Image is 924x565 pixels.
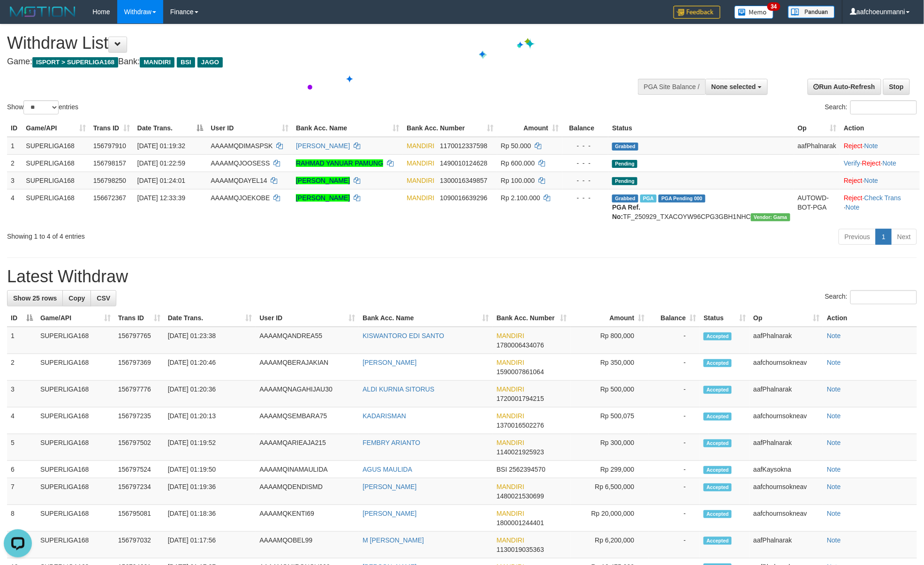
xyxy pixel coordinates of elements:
[137,159,185,167] span: [DATE] 01:22:59
[827,439,841,446] a: Note
[840,189,920,225] td: · ·
[114,381,164,407] td: 156797776
[612,177,637,185] span: Pending
[704,483,732,491] span: Accepted
[256,532,359,558] td: AAAAMQOBEL99
[750,478,823,505] td: aafchournsokneav
[37,407,114,434] td: SUPERLIGA168
[256,434,359,461] td: AAAAMQARIEAJA215
[501,159,535,167] span: Rp 600.000
[497,332,524,339] span: MANDIRI
[659,195,705,203] span: PGA Pending
[164,309,256,327] th: Date Trans.: activate to sort column ascending
[704,332,732,340] span: Accepted
[825,100,917,114] label: Search:
[674,6,720,19] img: Feedback.jpg
[497,466,507,473] span: BSI
[612,203,640,220] b: PGA Ref. No:
[864,177,879,184] a: Note
[440,142,487,150] span: Copy 1170012337598 to clipboard
[114,327,164,354] td: 156797765
[7,154,22,172] td: 2
[612,143,638,151] span: Grabbed
[62,290,91,306] a: Copy
[704,537,732,545] span: Accepted
[440,159,487,167] span: Copy 1490010124628 to clipboard
[571,309,649,327] th: Amount: activate to sort column ascending
[649,309,700,327] th: Balance: activate to sort column ascending
[571,478,649,505] td: Rp 6,500,000
[164,532,256,558] td: [DATE] 01:17:56
[850,290,917,304] input: Search:
[497,368,544,376] span: Copy 1590007861064 to clipboard
[497,492,544,500] span: Copy 1480021530699 to clipboard
[497,536,524,544] span: MANDIRI
[497,519,544,527] span: Copy 1800001244401 to clipboard
[767,2,780,11] span: 34
[37,532,114,558] td: SUPERLIGA168
[164,381,256,407] td: [DATE] 01:20:36
[4,4,32,32] button: Open LiveChat chat widget
[808,79,881,95] a: Run Auto-Refresh
[501,177,535,184] span: Rp 100.000
[562,120,608,137] th: Balance
[407,177,434,184] span: MANDIRI
[22,120,89,137] th: Game/API: activate to sort column ascending
[114,478,164,505] td: 156797234
[497,510,524,517] span: MANDIRI
[68,294,85,302] span: Copy
[750,505,823,532] td: aafchournsokneav
[497,412,524,420] span: MANDIRI
[7,57,606,67] h4: Game: Bank:
[37,461,114,478] td: SUPERLIGA168
[7,354,37,381] td: 2
[844,159,860,167] a: Verify
[296,177,350,184] a: [PERSON_NAME]
[22,172,89,189] td: SUPERLIGA168
[256,354,359,381] td: AAAAMQBERAJAKIAN
[750,532,823,558] td: aafPhalnarak
[566,141,605,151] div: - - -
[750,407,823,434] td: aafchournsokneav
[750,381,823,407] td: aafPhalnarak
[566,193,605,203] div: - - -
[114,354,164,381] td: 156797369
[363,412,406,420] a: KADARISMAN
[407,142,434,150] span: MANDIRI
[7,505,37,532] td: 8
[114,505,164,532] td: 156795081
[211,194,270,202] span: AAAAMQJOEKOBE
[704,466,732,474] span: Accepted
[750,434,823,461] td: aafPhalnarak
[296,159,383,167] a: RAHMAD YANUAR PAMUNG
[211,142,273,150] span: AAAAMQDIMASPSK
[13,294,57,302] span: Show 25 rows
[497,120,562,137] th: Amount: activate to sort column ascending
[846,203,860,211] a: Note
[7,120,22,137] th: ID
[704,439,732,447] span: Accepted
[164,407,256,434] td: [DATE] 01:20:13
[207,120,292,137] th: User ID: activate to sort column ascending
[794,120,841,137] th: Op: activate to sort column ascending
[363,536,424,544] a: M [PERSON_NAME]
[571,354,649,381] td: Rp 350,000
[750,461,823,478] td: aafKaysokna
[497,395,544,402] span: Copy 1720001794215 to clipboard
[497,341,544,349] span: Copy 1780006434076 to clipboard
[37,309,114,327] th: Game/API: activate to sort column ascending
[7,327,37,354] td: 1
[827,536,841,544] a: Note
[844,177,863,184] a: Reject
[501,194,540,202] span: Rp 2.100.000
[844,142,863,150] a: Reject
[363,483,417,490] a: [PERSON_NAME]
[296,142,350,150] a: [PERSON_NAME]
[839,229,876,245] a: Previous
[571,532,649,558] td: Rp 6,200,000
[90,120,134,137] th: Trans ID: activate to sort column ascending
[649,327,700,354] td: -
[7,228,378,241] div: Showing 1 to 4 of 4 entries
[825,290,917,304] label: Search:
[649,478,700,505] td: -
